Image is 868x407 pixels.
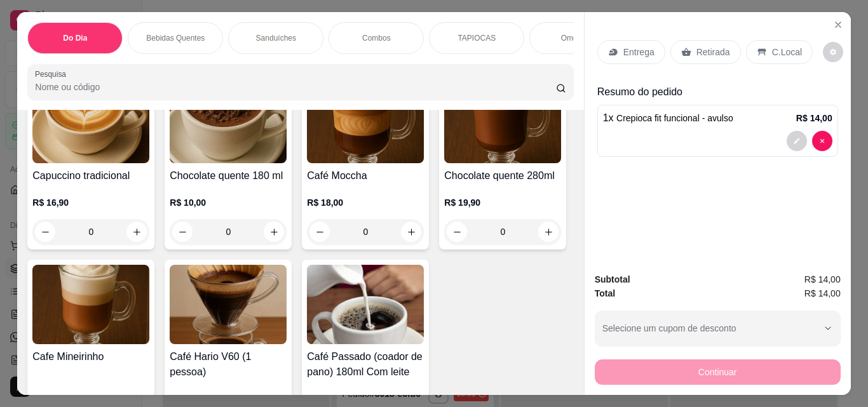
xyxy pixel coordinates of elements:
[172,222,193,242] button: decrease-product-quantity
[828,15,848,35] button: Close
[458,33,496,43] p: TAPIOCAS
[595,288,615,298] strong: Total
[696,46,730,58] p: Retirada
[561,33,593,43] p: Omeletes
[170,196,287,209] p: R$ 10,00
[309,222,330,242] button: decrease-product-quantity
[307,392,424,405] p: R$ 10,00
[307,168,424,183] h4: Café Moccha
[823,42,843,62] button: decrease-product-quantity
[307,349,424,380] h4: Café Passado (coador de pano) 180ml Com leite
[32,168,149,183] h4: Capuccino tradicional
[444,84,561,163] img: product-image
[796,112,832,124] p: R$ 14,00
[170,84,287,163] img: product-image
[595,274,630,284] strong: Subtotal
[170,349,287,380] h4: Café Hario V60 (1 pessoa)
[63,33,87,43] p: Do Dia
[616,113,733,123] span: Crepioca fit funcional - avulso
[35,69,71,79] label: Pesquisa
[603,110,733,126] p: 1 x
[126,222,147,242] button: increase-product-quantity
[772,46,802,58] p: C.Local
[787,131,807,151] button: decrease-product-quantity
[307,84,424,163] img: product-image
[32,265,149,344] img: product-image
[307,196,424,209] p: R$ 18,00
[538,222,559,242] button: increase-product-quantity
[32,196,149,209] p: R$ 16,90
[447,222,467,242] button: decrease-product-quantity
[595,310,841,346] button: Selecione um cupom de desconto
[804,272,841,286] span: R$ 14,00
[32,349,149,364] h4: Cafe Mineirinho
[804,286,841,300] span: R$ 14,00
[307,265,424,344] img: product-image
[812,131,832,151] button: decrease-product-quantity
[623,46,654,58] p: Entrega
[597,84,838,100] p: Resumo do pedido
[264,222,284,242] button: increase-product-quantity
[362,33,391,43] p: Combos
[401,222,421,242] button: increase-product-quantity
[170,392,287,405] p: R$ 12,00
[35,222,55,242] button: decrease-product-quantity
[170,265,287,344] img: product-image
[32,392,149,405] p: R$ 15,00
[35,81,556,93] input: Pesquisa
[170,168,287,183] h4: Chocolate quente 180 ml
[256,33,296,43] p: Sanduíches
[32,84,149,163] img: product-image
[146,33,205,43] p: Bebidas Quentes
[444,168,561,183] h4: Chocolate quente 280ml
[444,196,561,209] p: R$ 19,90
